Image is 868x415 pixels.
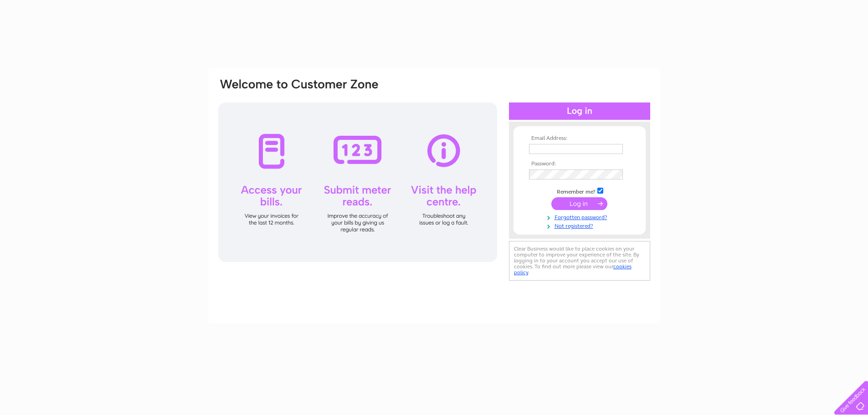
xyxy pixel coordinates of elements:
a: Forgotten password? [529,212,632,221]
th: Password: [527,161,632,167]
input: Submit [551,197,607,210]
div: Clear Business would like to place cookies on your computer to improve your experience of the sit... [509,241,650,281]
th: Email Address: [527,135,632,142]
a: Not registered? [529,221,632,230]
td: Remember me? [527,186,632,195]
a: cookies policy [514,263,632,276]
